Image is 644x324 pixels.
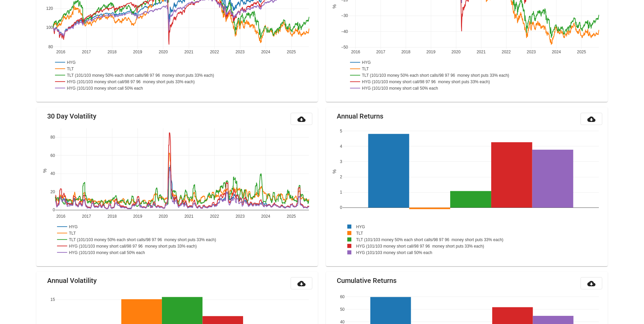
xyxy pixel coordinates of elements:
[587,115,595,123] mat-icon: cloud_download
[297,115,306,123] mat-icon: cloud_download
[337,113,383,120] mat-card-title: Annual Returns
[47,113,96,120] mat-card-title: 30 Day Volatility
[47,277,97,284] mat-card-title: Annual Volatility
[587,280,595,288] mat-icon: cloud_download
[297,280,306,288] mat-icon: cloud_download
[337,277,397,284] mat-card-title: Cumulative Returns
